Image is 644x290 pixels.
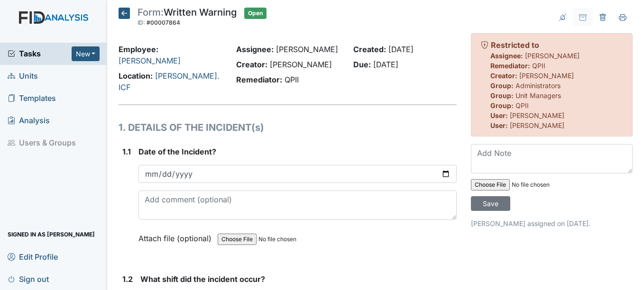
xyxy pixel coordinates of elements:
[270,60,332,69] span: [PERSON_NAME]
[490,52,523,60] strong: Assignee:
[8,48,72,59] a: Tasks
[515,101,529,109] span: QPII
[236,60,267,69] strong: Creator:
[122,273,133,285] label: 1.2
[122,146,131,157] label: 1.1
[147,19,180,26] span: #00007864
[532,62,545,70] span: QPII
[388,45,414,54] span: [DATE]
[471,196,510,211] input: Save
[490,101,514,109] strong: Group:
[353,60,371,69] strong: Due:
[8,227,95,242] span: Signed in as [PERSON_NAME]
[373,60,398,69] span: [DATE]
[490,111,508,119] strong: User:
[510,111,564,119] span: [PERSON_NAME]
[8,272,49,286] span: Sign out
[276,45,338,54] span: [PERSON_NAME]
[510,121,564,129] span: [PERSON_NAME]
[236,75,282,84] strong: Remediator:
[138,8,237,28] div: Written Warning
[490,121,508,129] strong: User:
[471,218,633,228] p: [PERSON_NAME] assigned on [DATE].
[491,40,539,50] strong: Restricted to
[490,72,517,80] strong: Creator:
[8,113,50,128] span: Analysis
[138,227,215,244] label: Attach file (optional)
[236,45,274,54] strong: Assignee:
[119,56,181,65] a: [PERSON_NAME]
[138,19,145,26] span: ID:
[119,45,158,54] strong: Employee:
[285,75,299,84] span: QPII
[8,249,58,264] span: Edit Profile
[519,72,574,80] span: [PERSON_NAME]
[525,52,580,60] span: [PERSON_NAME]
[353,45,386,54] strong: Created:
[138,7,164,18] span: Form:
[244,8,267,19] span: Open
[515,91,561,100] span: Unit Managers
[490,82,514,90] strong: Group:
[140,274,265,284] span: What shift did the incident occur?
[8,69,38,83] span: Units
[119,71,220,92] a: [PERSON_NAME]. ICF
[490,91,514,100] strong: Group:
[119,71,153,81] strong: Location:
[8,91,56,106] span: Templates
[72,46,100,61] button: New
[138,147,216,156] span: Date of the Incident?
[490,62,530,70] strong: Remediator:
[515,82,561,90] span: Administrators
[119,120,456,135] h1: 1. DETAILS OF THE INCIDENT(s)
